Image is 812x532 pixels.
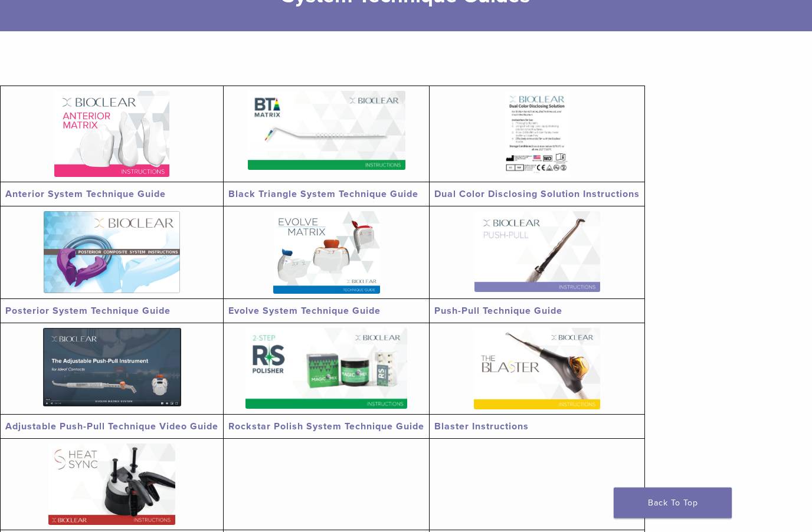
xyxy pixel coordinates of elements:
[5,421,218,433] a: Adjustable Push-Pull Technique Video Guide
[5,306,171,317] a: Posterior System Technique Guide
[228,421,424,433] a: Rockstar Polish System Technique Guide
[434,189,640,201] a: Dual Color Disclosing Solution Instructions
[228,306,381,317] a: Evolve System Technique Guide
[614,488,732,518] a: Back To Top
[5,189,166,201] a: Anterior System Technique Guide
[434,421,529,433] a: Blaster Instructions
[228,189,418,201] a: Black Triangle System Technique Guide
[434,306,562,317] a: Push-Pull Technique Guide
